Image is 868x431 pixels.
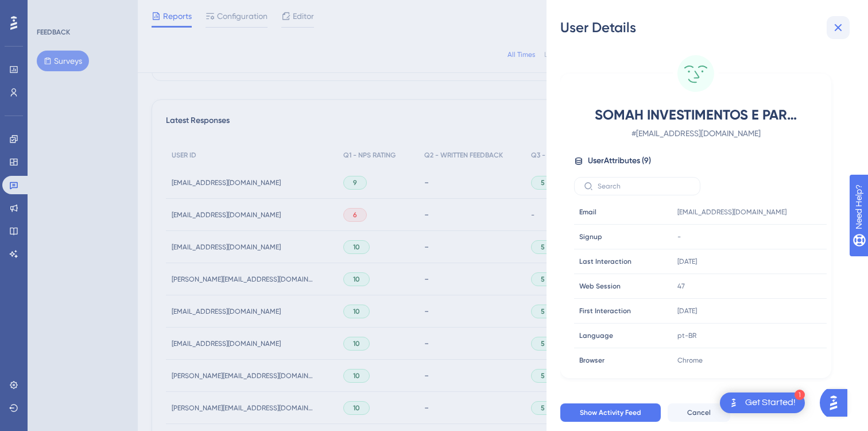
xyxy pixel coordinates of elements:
[677,207,786,217] span: [EMAIL_ADDRESS][DOMAIN_NAME]
[668,403,730,422] button: Cancel
[588,154,651,168] span: User Attributes ( 9 )
[720,392,805,413] div: Open Get Started! checklist, remaining modules: 1
[677,257,697,265] time: [DATE]
[745,397,796,409] div: Get Started!
[595,106,797,124] span: SOMAH INVESTIMENTOS E PARTICIPACOES
[579,282,621,291] span: Web Session
[598,182,691,190] input: Search
[579,356,604,365] span: Browser
[580,408,641,417] span: Show Activity Feed
[677,282,685,291] span: 47
[579,257,631,266] span: Last Interaction
[820,386,854,420] iframe: UserGuiding AI Assistant Launcher
[677,307,697,315] time: [DATE]
[579,331,613,340] span: Language
[579,207,596,217] span: Email
[727,396,741,410] img: launcher-image-alternative-text
[677,331,696,340] span: pt-BR
[595,126,797,140] span: # [EMAIL_ADDRESS][DOMAIN_NAME]
[560,18,854,37] div: User Details
[579,232,602,241] span: Signup
[687,408,711,417] span: Cancel
[27,3,72,17] span: Need Help?
[560,403,661,422] button: Show Activity Feed
[579,306,631,315] span: First Interaction
[795,390,805,400] div: 1
[677,356,703,365] span: Chrome
[677,232,681,241] span: -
